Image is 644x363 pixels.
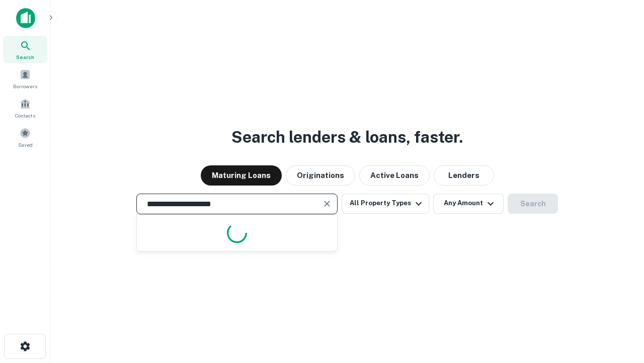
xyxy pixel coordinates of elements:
[434,165,494,186] button: Lenders
[3,65,47,92] a: Borrowers
[15,111,35,119] span: Contacts
[320,197,334,211] button: Clear
[359,165,430,186] button: Active Loans
[3,94,47,122] a: Contacts
[231,125,463,149] h3: Search lenders & loans, faster.
[433,194,504,214] button: Any Amount
[18,141,33,149] span: Saved
[342,194,429,214] button: All Property Types
[13,82,37,90] span: Borrowers
[16,53,34,61] span: Search
[3,36,47,63] a: Search
[594,282,644,331] iframe: Chat Widget
[16,8,35,28] img: capitalize-icon.png
[3,124,47,151] a: Saved
[286,165,355,186] button: Originations
[201,165,282,186] button: Maturing Loans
